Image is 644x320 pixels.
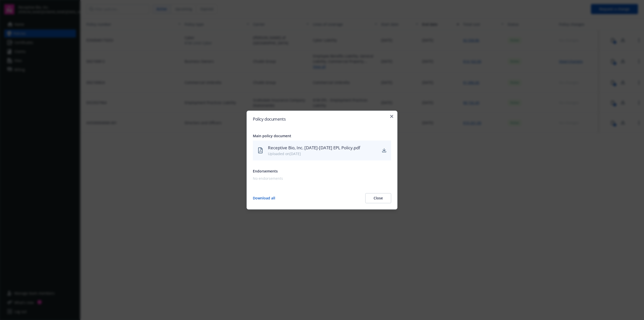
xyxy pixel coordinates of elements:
button: Close [365,193,391,203]
div: Uploaded on [DATE] [268,151,377,156]
div: Receptive Bio, Inc. [DATE]-[DATE] EPL Policy.pdf [268,145,377,151]
h2: Policy documents [253,117,391,121]
div: No endorsements [253,176,389,181]
a: download [381,148,387,154]
button: Download all [253,193,275,203]
div: Main policy document [253,133,391,138]
div: Endorsements [253,168,391,174]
